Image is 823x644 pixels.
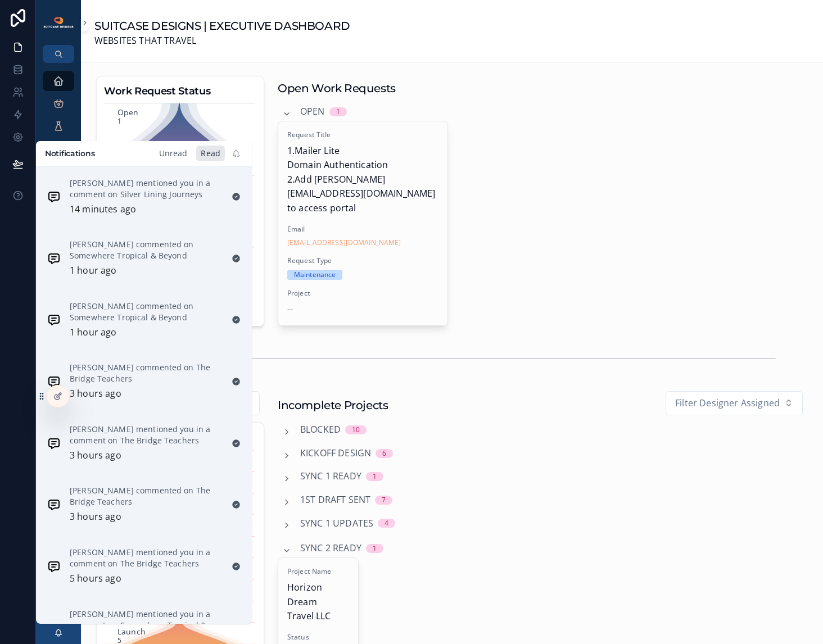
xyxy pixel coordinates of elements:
[373,472,377,481] div: 1
[70,264,117,278] p: 1 hour ago
[47,560,61,573] img: Notification icon
[385,519,388,528] div: 4
[43,16,74,29] img: App logo
[47,252,61,265] img: Notification icon
[278,80,396,96] h1: Open Work Requests
[94,18,350,34] h1: SUITCASE DESIGNS | EXECUTIVE DASHBOARD
[278,397,388,413] h1: Incomplete Projects
[117,116,121,126] text: 1
[36,63,81,263] div: scrollable content
[294,270,336,280] div: Maintenance
[278,121,448,326] a: Request Title1.Mailer Lite Domain Authentication 2.Add [PERSON_NAME][EMAIL_ADDRESS][DOMAIN_NAME] ...
[70,424,223,446] p: [PERSON_NAME] mentioned you in a comment on The Bridge Teachers
[675,396,780,411] span: Filter Designer Assigned
[300,105,325,119] span: Open
[287,567,349,576] span: Project Name
[70,301,223,323] p: [PERSON_NAME] commented on Somewhere Tropical & Beyond
[104,83,257,99] h3: Work Request Status
[287,144,438,216] span: 1.Mailer Lite Domain Authentication 2.Add [PERSON_NAME][EMAIL_ADDRESS][DOMAIN_NAME] to access portal
[70,510,121,524] p: 3 hours ago
[287,256,438,265] span: Request Type
[300,541,361,556] span: Sync 2 Ready
[300,493,370,507] span: 1st Draft Sent
[666,391,803,416] button: Select Button
[70,239,223,261] p: [PERSON_NAME] commented on Somewhere Tropical & Beyond
[70,609,223,642] p: [PERSON_NAME] mentioned you in a comment on Somewhere Tropical & Beyond
[300,446,371,461] span: Kickoff Design
[287,238,401,247] a: [EMAIL_ADDRESS][DOMAIN_NAME]
[117,626,146,637] text: Launch
[47,437,61,450] img: Notification icon
[70,387,121,401] p: 3 hours ago
[70,485,223,507] p: [PERSON_NAME] commented on The Bridge Teachers
[300,516,373,531] span: Sync 1 Updates
[94,34,350,48] span: WEBSITES THAT TRAVEL
[155,146,192,161] div: Unread
[70,178,223,200] p: [PERSON_NAME] mentioned you in a comment on Silver Lining Journeys
[373,544,377,553] div: 1
[382,449,386,458] div: 6
[287,633,349,642] span: Status
[70,325,117,340] p: 1 hour ago
[47,190,61,203] img: Notification icon
[196,146,225,161] div: Read
[300,423,341,437] span: Blocked
[287,289,438,298] span: Project
[45,148,94,159] h1: Notifications
[287,130,438,139] span: Request Title
[47,313,61,326] img: Notification icon
[117,106,139,117] text: Open
[287,302,293,317] span: --
[352,425,360,434] div: 10
[287,580,349,624] span: Horizon Dream Travel LLC
[70,202,136,217] p: 14 minutes ago
[70,362,223,384] p: [PERSON_NAME] commented on The Bridge Teachers
[336,107,340,116] div: 1
[287,225,438,234] span: Email
[70,547,223,569] p: [PERSON_NAME] mentioned you in a comment on The Bridge Teachers
[47,498,61,511] img: Notification icon
[70,448,121,463] p: 3 hours ago
[70,572,121,586] p: 5 hours ago
[382,496,386,505] div: 7
[47,375,61,388] img: Notification icon
[300,469,361,484] span: Sync 1 Ready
